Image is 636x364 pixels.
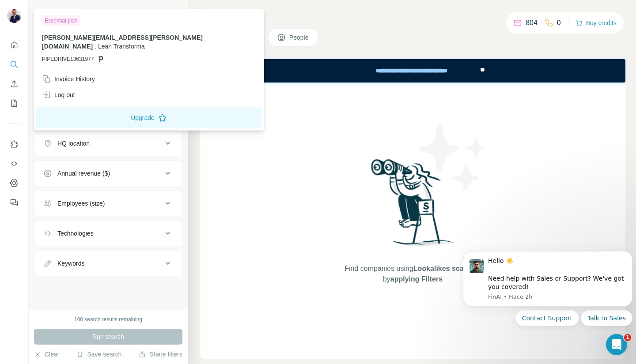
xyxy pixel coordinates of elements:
[42,55,94,63] span: PIPEDRIVE13631977
[413,118,492,197] img: Surfe Illustration - Stars
[7,195,21,210] button: Feedback
[7,95,21,111] button: My lists
[57,139,90,148] div: HQ location
[74,315,142,323] div: 100 search results remaining
[34,8,62,16] div: New search
[34,223,182,244] button: Technologies
[606,334,627,355] iframe: Intercom live chat
[36,107,262,128] button: Upgrade
[98,43,145,50] span: Lean Transforma
[42,15,80,26] div: Essential plan
[76,350,121,359] button: Save search
[7,76,21,92] button: Enrich CSV
[34,350,59,359] button: Clear
[42,75,95,83] div: Invoice History
[390,275,443,283] span: applying Filters
[7,37,21,53] button: Quick start
[57,229,94,238] div: Technologies
[7,9,21,23] img: Avatar
[7,175,21,191] button: Dashboard
[34,133,182,154] button: HQ location
[139,350,182,359] button: Share filters
[42,34,203,50] span: [PERSON_NAME][EMAIL_ADDRESS][PERSON_NAME][DOMAIN_NAME]
[459,243,636,331] iframe: Intercom notifications mensaje
[557,18,561,28] p: 0
[342,263,483,285] span: Find companies using or by
[7,136,21,152] button: Use Surfe on LinkedIn
[575,17,617,29] button: Buy credits
[34,193,182,214] button: Employees (size)
[367,157,459,255] img: Surfe Illustration - Woman searching with binoculars
[34,253,182,274] button: Keywords
[57,259,84,268] div: Keywords
[7,156,21,172] button: Use Surfe API
[624,334,631,341] span: 1
[200,11,625,23] h4: Search
[57,169,110,178] div: Annual revenue ($)
[200,59,625,83] iframe: Banner
[34,163,182,184] button: Annual revenue ($)
[42,90,75,99] div: Log out
[7,56,21,72] button: Search
[57,199,105,208] div: Employees (size)
[413,265,475,272] span: Lookalikes search
[154,5,188,19] button: Hide
[526,18,538,28] p: 804
[95,43,96,50] span: .
[289,33,310,42] span: People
